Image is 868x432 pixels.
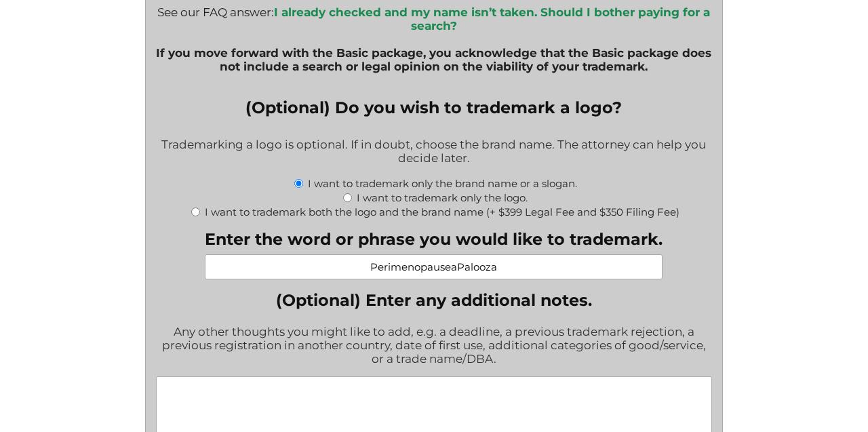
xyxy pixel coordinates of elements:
label: Enter the word or phrase you would like to trademark. [205,229,663,249]
label: I want to trademark both the logo and the brand name (+ $399 Legal Fee and $350 Filing Fee) [205,205,679,218]
div: Any other thoughts you might like to add, e.g. a deadline, a previous trademark rejection, a prev... [156,316,712,376]
div: Trademarking a logo is optional. If in doubt, choose the brand name. The attorney can help you de... [156,129,712,176]
legend: (Optional) Do you wish to trademark a logo? [245,98,622,117]
label: I want to trademark only the brand name or a slogan. [308,177,577,190]
a: I already checked and my name isn’t taken. Should I bother paying for a search? [274,5,710,33]
b: If you move forward with the Basic package, you acknowledge that the Basic package does not inclu... [156,46,711,73]
label: (Optional) Enter any additional notes. [156,290,712,310]
label: I want to trademark only the logo. [357,191,528,204]
input: Examples: Apple, Macbook, Think Different, etc. [205,254,663,279]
